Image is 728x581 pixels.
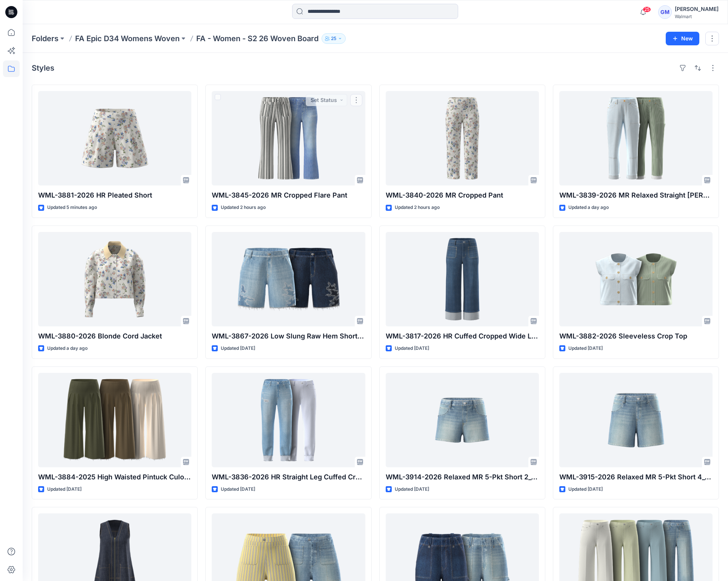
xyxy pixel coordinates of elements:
a: WML-3881-2026 HR Pleated Short [38,91,191,185]
p: WML-3817-2026 HR Cuffed Cropped Wide Leg_ [386,331,539,341]
p: Updated 2 hours ago [395,204,440,212]
a: WML-3867-2026 Low Slung Raw Hem Short - Inseam 7" [212,232,365,326]
p: WML-3915-2026 Relaxed MR 5-Pkt Short 4_5inseam [559,472,713,482]
p: Updated [DATE] [221,345,255,352]
a: WML-3880-2026 Blonde Cord Jacket [38,232,191,326]
div: Walmart [675,14,719,19]
a: FA Epic D34 Womens Woven [75,33,180,44]
p: WML-3884-2025 High Waisted Pintuck Culottes [38,472,191,482]
p: WML-3836-2026 HR Straight Leg Cuffed Crop [PERSON_NAME] [212,472,365,482]
a: WML-3839-2026 MR Relaxed Straight Carpenter [559,91,713,185]
p: WML-3845-2026 MR Cropped Flare Pant [212,190,365,201]
p: Updated [DATE] [568,485,603,493]
a: WML-3882-2026 Sleeveless Crop Top [559,232,713,326]
p: Updated 5 minutes ago [47,204,97,212]
div: [PERSON_NAME] [675,5,719,14]
a: WML-3884-2025 High Waisted Pintuck Culottes [38,373,191,467]
a: WML-3836-2026 HR Straight Leg Cuffed Crop Jean [212,373,365,467]
div: GM [658,5,672,19]
p: Updated [DATE] [395,485,429,493]
p: WML-3881-2026 HR Pleated Short [38,190,191,201]
p: FA - Women - S2 26 Woven Board [196,33,319,44]
a: WML-3845-2026 MR Cropped Flare Pant [212,91,365,185]
p: WML-3880-2026 Blonde Cord Jacket [38,331,191,341]
p: 25 [331,34,336,43]
span: 25 [643,6,651,12]
p: WML-3914-2026 Relaxed MR 5-Pkt Short 2_5inseam [386,472,539,482]
p: Updated [DATE] [221,485,255,493]
p: WML-3867-2026 Low Slung Raw Hem Short - Inseam 7" [212,331,365,341]
a: WML-3914-2026 Relaxed MR 5-Pkt Short 2_5inseam [386,373,539,467]
p: Updated [DATE] [47,485,82,493]
p: WML-3840-2026 MR Cropped Pant [386,190,539,201]
a: WML-3840-2026 MR Cropped Pant [386,91,539,185]
button: New [666,32,699,45]
p: WML-3839-2026 MR Relaxed Straight [PERSON_NAME] [559,190,713,201]
p: Updated 2 hours ago [221,204,266,212]
button: 25 [322,33,346,44]
a: WML-3915-2026 Relaxed MR 5-Pkt Short 4_5inseam [559,373,713,467]
h4: Styles [32,63,54,73]
p: Updated a day ago [47,345,88,352]
a: Folders [32,33,58,44]
p: Updated [DATE] [568,345,603,352]
p: WML-3882-2026 Sleeveless Crop Top [559,331,713,341]
p: Updated a day ago [568,204,609,212]
p: Updated [DATE] [395,345,429,352]
a: WML-3817-2026 HR Cuffed Cropped Wide Leg_ [386,232,539,326]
